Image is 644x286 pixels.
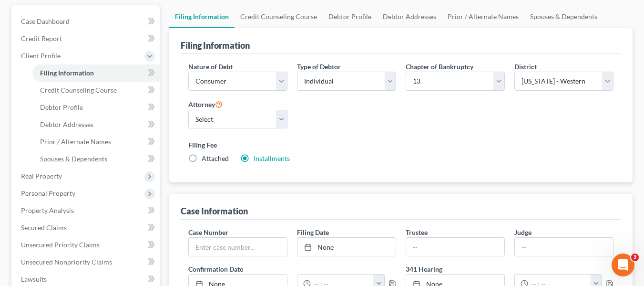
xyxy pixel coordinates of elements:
[32,82,160,99] a: Credit Counseling Course
[40,69,94,77] span: Filing Information
[323,5,377,28] a: Debtor Profile
[406,227,428,237] label: Trustee
[21,172,62,180] span: Real Property
[32,150,160,168] a: Spouses & Dependents
[40,103,83,111] span: Debtor Profile
[188,140,613,150] label: Filing Fee
[406,238,504,256] input: --
[21,258,112,266] span: Unsecured Nonpriority Claims
[181,40,250,51] div: Filing Information
[32,64,160,82] a: Filing Information
[188,227,228,237] label: Case Number
[21,241,100,249] span: Unsecured Priority Claims
[32,133,160,150] a: Prior / Alternate Names
[13,13,160,30] a: Case Dashboard
[40,155,107,163] span: Spouses & Dependents
[188,62,233,72] label: Nature of Debt
[442,5,524,28] a: Prior / Alternate Names
[21,206,74,214] span: Property Analysis
[202,154,229,162] span: Attached
[40,138,111,146] span: Prior / Alternate Names
[169,5,235,28] a: Filing Information
[514,62,537,72] label: District
[612,254,634,276] iframe: Intercom live chat
[13,202,160,219] a: Property Analysis
[13,236,160,254] a: Unsecured Priority Claims
[184,264,401,274] label: Confirmation Date
[401,264,618,274] label: 341 Hearing
[21,34,62,42] span: Credit Report
[235,5,323,28] a: Credit Counseling Course
[188,98,223,110] label: Attorney
[32,99,160,116] a: Debtor Profile
[21,275,47,283] span: Lawsuits
[631,254,639,261] span: 3
[189,238,287,256] input: Enter case number...
[297,238,396,256] a: None
[40,120,93,128] span: Debtor Addresses
[21,189,75,197] span: Personal Property
[406,62,473,72] label: Chapter of Bankruptcy
[32,116,160,133] a: Debtor Addresses
[13,30,160,47] a: Credit Report
[21,52,61,60] span: Client Profile
[524,5,603,28] a: Spouses & Dependents
[514,227,532,237] label: Judge
[13,254,160,271] a: Unsecured Nonpriority Claims
[297,62,341,72] label: Type of Debtor
[377,5,442,28] a: Debtor Addresses
[21,223,67,232] span: Secured Claims
[515,238,613,256] input: --
[40,86,117,94] span: Credit Counseling Course
[181,205,248,217] div: Case Information
[21,17,70,25] span: Case Dashboard
[297,227,329,237] label: Filing Date
[254,154,290,162] a: Installments
[13,219,160,236] a: Secured Claims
